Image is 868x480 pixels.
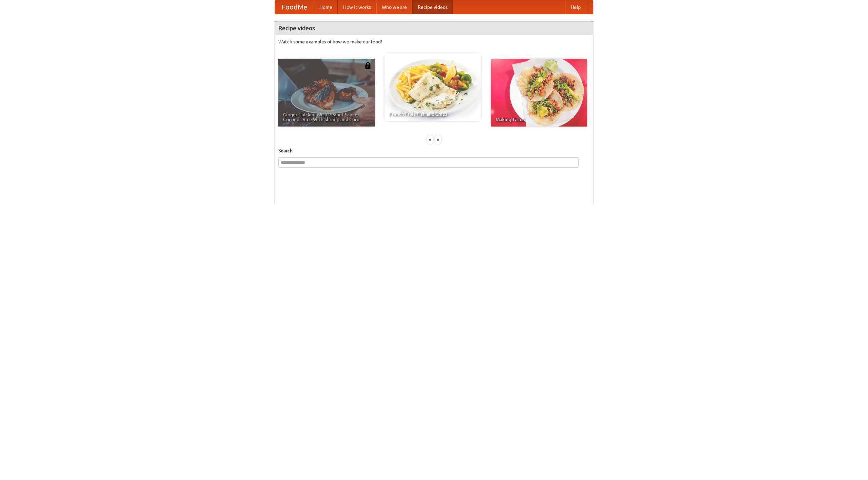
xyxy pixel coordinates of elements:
span: French Fries Fish and Chips [389,112,476,116]
a: FoodMe [275,0,314,14]
div: » [435,135,441,144]
div: « [427,135,433,144]
p: Watch some examples of how we make our food! [278,38,590,45]
a: Help [565,0,586,14]
a: French Fries Fish and Chips [384,53,481,121]
a: Making Tacos [491,59,587,127]
a: Recipe videos [412,0,453,14]
a: Home [314,0,338,14]
span: Making Tacos [496,117,583,122]
h4: Recipe videos [275,21,593,35]
a: How it works [338,0,376,14]
a: Who we are [376,0,412,14]
h5: Search [278,147,590,154]
img: 483408.png [364,62,371,69]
